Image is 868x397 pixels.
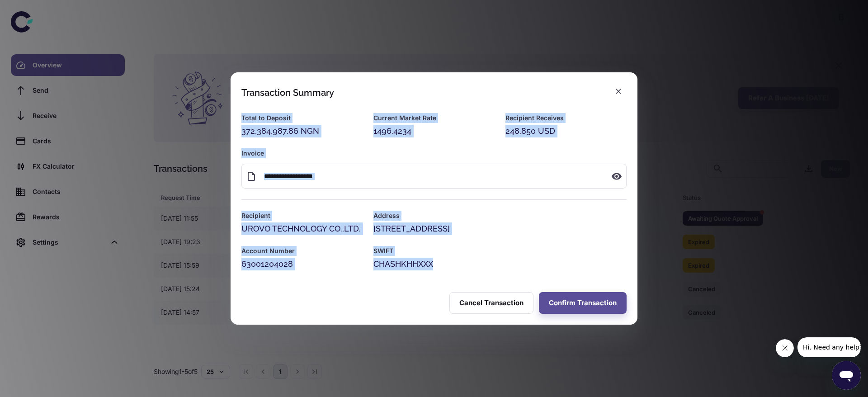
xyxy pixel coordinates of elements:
iframe: Message from company [797,337,861,357]
h6: Invoice [241,148,627,158]
div: 1496.4234 [373,125,495,137]
div: 372,384,987.86 NGN [241,125,363,137]
h6: Recipient Receives [505,113,627,123]
iframe: Button to launch messaging window [832,361,861,390]
h6: SWIFT [373,246,627,256]
div: 248,850 USD [505,125,627,137]
h6: Account Number [241,246,363,256]
h6: Address [373,211,627,221]
iframe: Close message [776,339,794,357]
button: Cancel Transaction [449,292,533,314]
div: Transaction Summary [241,87,334,98]
button: Confirm Transaction [539,292,627,314]
div: 63001204028 [241,258,363,270]
h6: Total to Deposit [241,113,363,123]
span: Hi. Need any help? [5,6,65,14]
div: CHASHKHHXXX [373,258,627,270]
h6: Current Market Rate [373,113,495,123]
div: UROVO TECHNOLOGY CO.,LTD. [241,222,363,235]
h6: Recipient [241,211,363,221]
div: [STREET_ADDRESS] [373,222,627,235]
